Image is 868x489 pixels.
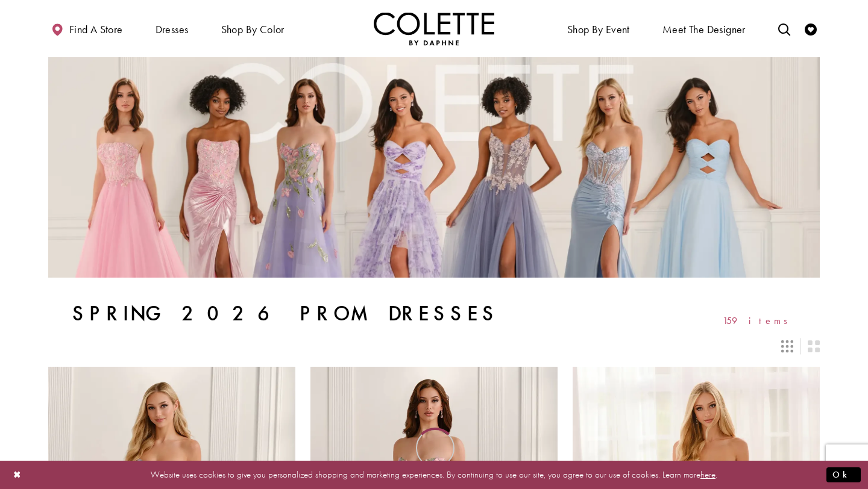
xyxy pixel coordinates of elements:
a: here [700,469,715,481]
span: Meet the designer [662,23,746,36]
span: Shop by color [218,12,288,45]
span: Shop By Event [567,23,630,36]
button: Submit Dialog [826,467,861,482]
a: Find a store [48,12,125,45]
div: Layout Controls [41,333,827,360]
a: Meet the designer [659,12,749,45]
span: Dresses [156,23,189,36]
a: Check Wishlist [802,12,820,45]
p: Website uses cookies to give you personalized shopping and marketing experiences. By continuing t... [87,467,781,483]
a: Visit Home Page [374,12,494,45]
span: Shop By Event [564,12,633,45]
span: Shop by color [221,23,285,36]
span: Switch layout to 3 columns [781,340,793,352]
span: Find a store [69,23,123,36]
span: Dresses [153,12,192,45]
span: 159 items [723,316,796,326]
a: Toggle search [775,12,793,45]
h1: Spring 2026 Prom Dresses [72,302,499,326]
span: Switch layout to 2 columns [808,340,820,352]
img: Colette by Daphne [374,12,494,45]
button: Close Dialog [7,464,28,485]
